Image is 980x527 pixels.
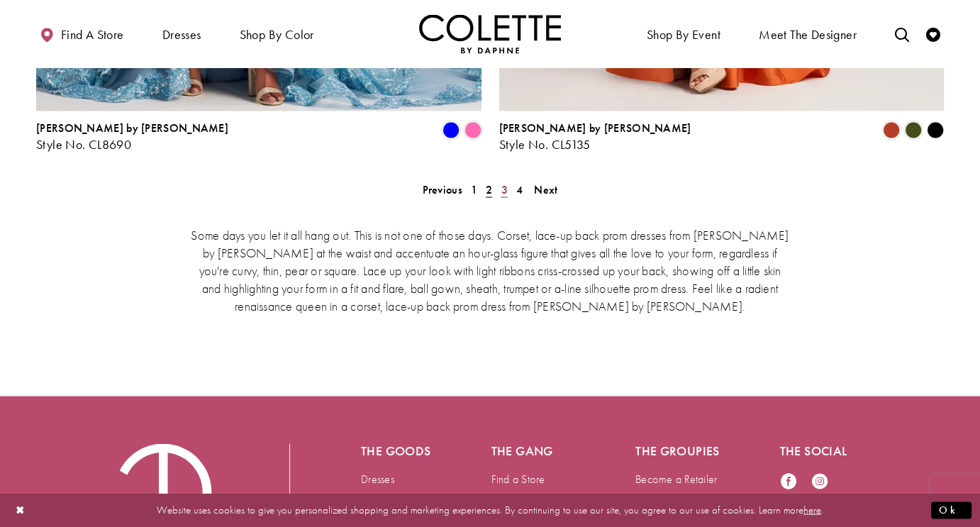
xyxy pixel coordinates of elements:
[481,179,496,200] span: Current page
[643,14,724,53] span: Shop By Event
[61,28,124,42] span: Find a store
[512,179,527,200] a: 4
[635,472,717,487] a: Become a Retailer
[491,444,579,458] h5: The gang
[236,14,318,53] span: Shop by color
[471,182,477,197] span: 1
[883,122,900,139] i: Sienna
[534,182,557,197] span: Next
[159,14,205,53] span: Dresses
[419,14,561,53] a: Visit Home Page
[647,28,720,42] span: Shop By Event
[422,182,462,197] span: Previous
[491,472,545,487] a: Find a Store
[499,136,591,152] span: Style No. CL5135
[491,493,547,508] a: Trunk Shows
[516,182,523,197] span: 4
[486,182,492,197] span: 2
[464,122,481,139] i: Pink
[36,136,131,152] span: Style No. CL8690
[780,444,868,458] h5: The social
[162,28,201,42] span: Dresses
[418,179,466,200] a: Prev Page
[467,179,481,200] a: 1
[36,121,228,135] span: [PERSON_NAME] by [PERSON_NAME]
[442,122,460,139] i: Blue
[530,179,562,200] a: Next Page
[102,501,878,520] p: Website uses cookies to give you personalized shopping and marketing experiences. By continuing t...
[635,493,696,508] a: Retailer Portal
[905,122,922,139] i: Olive
[499,121,691,135] span: [PERSON_NAME] by [PERSON_NAME]
[361,444,435,458] h5: The goods
[9,498,33,523] button: Close Dialog
[361,472,394,487] a: Dresses
[240,28,314,42] span: Shop by color
[36,122,228,152] div: Colette by Daphne Style No. CL8690
[891,14,913,53] a: Toggle search
[501,182,507,197] span: 3
[36,14,127,53] a: Find a store
[811,472,828,492] a: Visit our Instagram - Opens in new tab
[931,501,971,519] button: Submit Dialog
[780,472,797,492] a: Visit our Facebook - Opens in new tab
[923,14,944,53] a: Check Wishlist
[419,14,561,53] img: Colette by Daphne
[189,226,791,315] p: Some days you let it all hang out. This is not one of those days. Corset, lace-up back prom dress...
[803,503,821,517] a: here
[635,444,723,458] h5: The groupies
[759,28,857,42] span: Meet the designer
[755,14,860,53] a: Meet the designer
[927,122,944,139] i: Black
[496,179,511,200] a: 3
[499,122,691,152] div: Colette by Daphne Style No. CL5135
[361,493,394,508] a: Wishlist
